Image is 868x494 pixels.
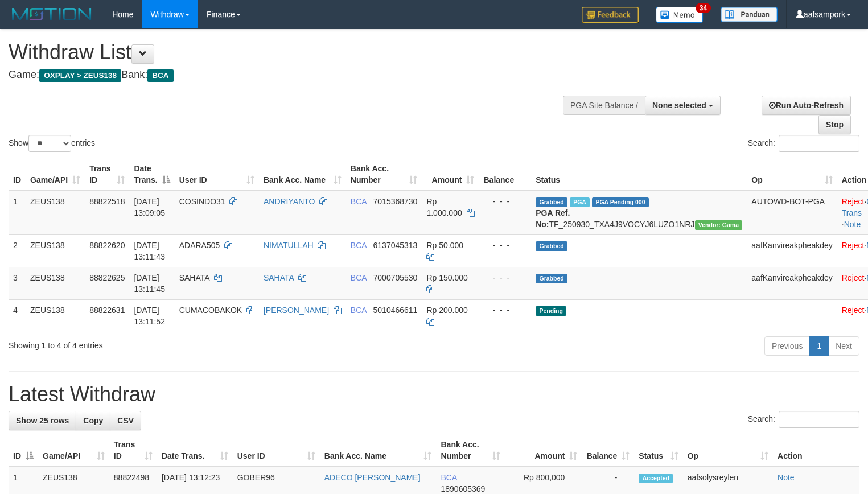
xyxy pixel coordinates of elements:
[320,434,437,467] th: Bank Acc. Name: activate to sort column ascending
[592,197,649,207] span: PGA Pending
[351,241,367,250] span: BCA
[9,41,567,64] h1: Withdraw List
[264,241,314,250] a: NIMATULLAH
[570,197,590,207] span: Marked by aafsolysreylen
[373,197,418,206] span: Copy 7015368730 to clipboard
[38,434,109,467] th: Game/API: activate to sort column ascending
[9,299,26,332] td: 4
[483,272,526,283] div: - - -
[129,158,174,191] th: Date Trans.: activate to sort column descending
[110,411,141,430] a: CSV
[536,208,570,229] b: PGA Ref. No:
[9,191,26,235] td: 1
[9,234,26,267] td: 2
[351,273,367,282] span: BCA
[842,241,865,250] a: Reject
[346,158,422,191] th: Bank Acc. Number: activate to sort column ascending
[483,240,526,251] div: - - -
[764,336,810,356] a: Previous
[779,135,859,152] input: Search:
[531,191,747,235] td: TF_250930_TXA4J9VOCYJ6LUZO1NRJ
[479,158,531,191] th: Balance
[779,411,859,428] input: Search:
[85,158,129,191] th: Trans ID: activate to sort column ascending
[26,299,85,332] td: ZEUS138
[26,267,85,299] td: ZEUS138
[259,158,346,191] th: Bank Acc. Name: activate to sort column ascending
[842,306,865,315] a: Reject
[639,474,673,483] span: Accepted
[175,158,259,191] th: User ID: activate to sort column ascending
[844,220,861,229] a: Note
[28,135,71,152] select: Showentries
[426,306,467,315] span: Rp 200.000
[536,197,567,207] span: Grabbed
[531,158,747,191] th: Status
[695,220,743,230] span: Vendor URL: https://trx31.1velocity.biz
[773,434,859,467] th: Action
[179,197,225,206] span: COSINDO31
[83,416,103,425] span: Copy
[39,69,121,82] span: OXPLAY > ZEUS138
[842,197,865,206] a: Reject
[89,273,125,282] span: 88822625
[89,306,125,315] span: 88822631
[9,158,26,191] th: ID
[16,416,69,425] span: Show 25 rows
[134,241,165,261] span: [DATE] 13:11:43
[828,336,859,356] a: Next
[26,234,85,267] td: ZEUS138
[809,336,829,356] a: 1
[536,241,567,251] span: Grabbed
[778,473,795,482] a: Note
[762,96,851,115] a: Run Auto-Refresh
[536,274,567,283] span: Grabbed
[351,306,367,315] span: BCA
[634,434,682,467] th: Status: activate to sort column ascending
[436,434,505,467] th: Bank Acc. Number: activate to sort column ascending
[134,273,165,294] span: [DATE] 13:11:45
[264,273,294,282] a: SAHATA
[652,101,706,110] span: None selected
[656,7,704,23] img: Button%20Memo.svg
[747,267,837,299] td: aafKanvireakpheakdey
[441,484,485,493] span: Copy 1890605369 to clipboard
[721,7,778,22] img: panduan.png
[76,411,110,430] a: Copy
[483,196,526,207] div: - - -
[747,191,837,235] td: AUTOWD-BOT-PGA
[536,306,566,316] span: Pending
[9,434,38,467] th: ID: activate to sort column descending
[582,7,639,23] img: Feedback.jpg
[134,306,165,326] span: [DATE] 13:11:52
[426,241,463,250] span: Rp 50.000
[157,434,233,467] th: Date Trans.: activate to sort column ascending
[748,411,859,428] label: Search:
[179,306,242,315] span: CUMACOBAKOK
[264,197,315,206] a: ANDRIYANTO
[9,69,567,81] h4: Game: Bank:
[9,383,859,406] h1: Latest Withdraw
[818,115,851,134] a: Stop
[441,473,456,482] span: BCA
[748,135,859,152] label: Search:
[483,304,526,316] div: - - -
[582,434,634,467] th: Balance: activate to sort column ascending
[134,197,165,217] span: [DATE] 13:09:05
[264,306,329,315] a: [PERSON_NAME]
[324,473,421,482] a: ADECO [PERSON_NAME]
[9,6,95,23] img: MOTION_logo.png
[373,273,418,282] span: Copy 7000705530 to clipboard
[747,234,837,267] td: aafKanvireakpheakdey
[696,3,711,13] span: 34
[117,416,134,425] span: CSV
[147,69,173,82] span: BCA
[683,434,773,467] th: Op: activate to sort column ascending
[426,197,462,217] span: Rp 1.000.000
[373,306,418,315] span: Copy 5010466611 to clipboard
[645,96,721,115] button: None selected
[373,241,418,250] span: Copy 6137045313 to clipboard
[179,273,209,282] span: SAHATA
[747,158,837,191] th: Op: activate to sort column ascending
[9,267,26,299] td: 3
